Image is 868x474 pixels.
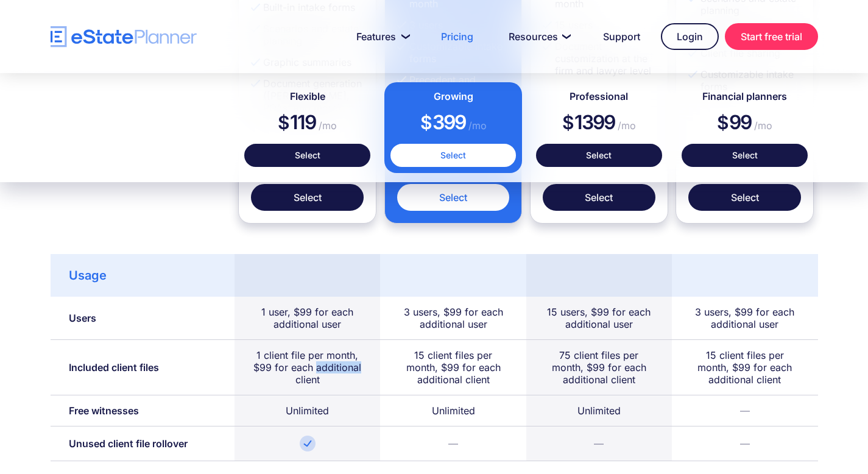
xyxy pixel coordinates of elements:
[244,144,370,167] a: Select
[426,24,488,49] a: Pricing
[253,349,362,386] div: 1 client file per month, $99 for each additional client
[725,23,818,50] a: Start free trial
[545,349,654,386] div: 75 client files per month, $99 for each additional client
[536,104,662,144] div: 1399
[286,405,329,417] div: Unlimited
[244,104,370,144] div: 119
[278,111,290,133] span: $
[688,184,801,211] a: Select
[398,306,507,330] div: 3 users, $99 for each additional user
[69,405,139,417] div: Free witnesses
[588,24,655,49] a: Support
[494,24,582,49] a: Resources
[448,437,458,450] div: —
[69,361,159,373] div: Included client files
[740,405,750,417] div: —
[751,119,772,132] span: /mo
[390,144,517,167] a: Select
[682,144,808,167] a: Select
[316,119,337,132] span: /mo
[615,119,636,132] span: /mo
[577,405,621,417] div: Unlimited
[253,306,362,330] div: 1 user, $99 for each additional user
[740,437,750,450] div: —
[717,111,729,133] span: $
[398,349,507,386] div: 15 client files per month, $99 for each additional client
[69,312,96,324] div: Users
[682,104,808,144] div: 99
[690,306,799,330] div: 3 users, $99 for each additional user
[69,269,107,281] div: Usage
[342,24,420,49] a: Features
[244,88,370,104] h4: Flexible
[682,88,808,104] h4: Financial planners
[465,119,487,132] span: /mo
[661,23,719,50] a: Login
[69,437,188,450] div: Unused client file rollover
[690,349,799,386] div: 15 client files per month, $99 for each additional client
[397,184,510,211] a: Select
[536,88,662,104] h4: Professional
[543,184,655,211] a: Select
[432,405,475,417] div: Unlimited
[545,306,654,330] div: 15 users, $99 for each additional user
[594,437,604,450] div: —
[562,111,574,133] span: $
[251,184,364,211] a: Select
[420,111,432,133] span: $
[390,88,517,104] h4: Growing
[536,144,662,167] a: Select
[51,26,197,48] a: home
[390,104,517,144] div: 399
